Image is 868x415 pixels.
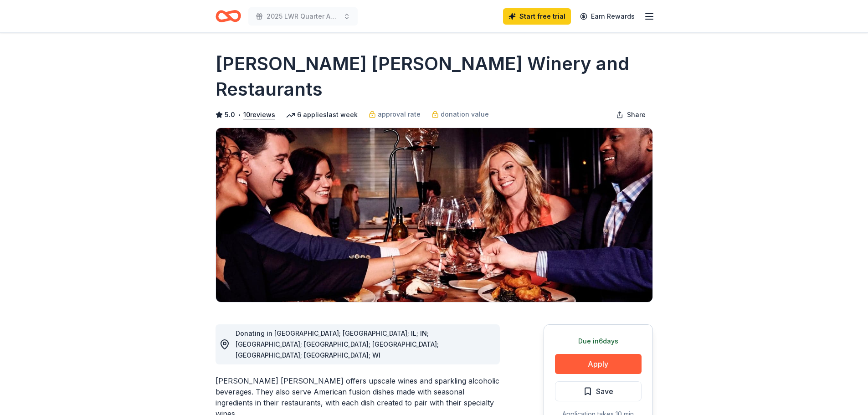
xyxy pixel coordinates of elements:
[555,336,642,347] div: Due in 6 days
[378,109,421,120] span: approval rate
[555,354,642,374] button: Apply
[441,109,489,120] span: donation value
[369,109,421,120] a: approval rate
[609,106,653,124] button: Share
[286,109,358,120] div: 6 applies last week
[503,8,571,25] a: Start free trial
[575,8,640,25] a: Earn Rewards
[236,329,439,359] span: Donating in [GEOGRAPHIC_DATA]; [GEOGRAPHIC_DATA]; IL; IN; [GEOGRAPHIC_DATA]; [GEOGRAPHIC_DATA]; [...
[248,7,358,26] button: 2025 LWR Quarter Auction
[596,385,613,397] span: Save
[243,109,275,120] button: 10reviews
[237,111,241,118] span: •
[267,11,339,22] span: 2025 LWR Quarter Auction
[555,381,642,401] button: Save
[225,109,235,120] span: 5.0
[431,109,489,120] a: donation value
[627,109,646,120] span: Share
[216,51,653,102] h1: [PERSON_NAME] [PERSON_NAME] Winery and Restaurants
[216,128,652,302] img: Image for Cooper's Hawk Winery and Restaurants
[216,5,241,27] a: Home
